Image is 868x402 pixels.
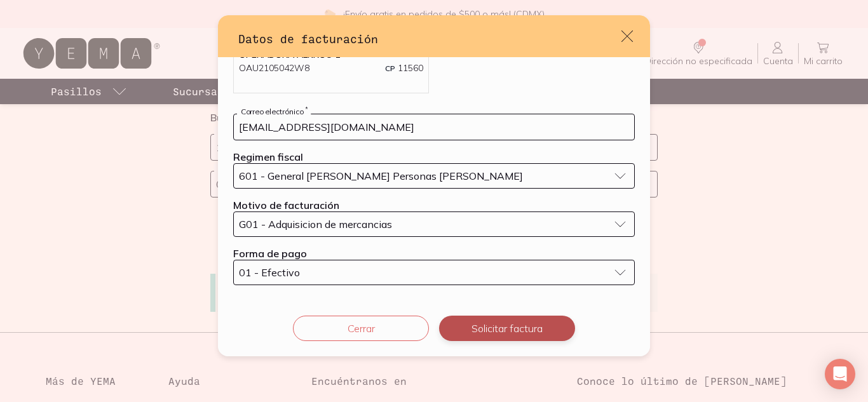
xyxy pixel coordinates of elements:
label: Motivo de facturación [233,199,339,211]
p: OAU2105042W8 [239,62,309,75]
span: G01 - Adquisicion de mercancias [239,219,392,229]
button: Cerrar [293,316,429,341]
label: Regimen fiscal [233,151,303,163]
p: 11560 [385,62,423,75]
button: G01 - Adquisicion de mercancias [233,211,635,237]
label: Correo electrónico [237,107,311,116]
span: CP [385,64,395,73]
span: 601 - General [PERSON_NAME] Personas [PERSON_NAME] [239,171,523,181]
h3: Datos de facturación [238,30,620,47]
span: 01 - Efectivo [239,267,300,278]
button: Solicitar factura [439,316,575,341]
button: 01 - Efectivo [233,260,635,285]
label: Forma de pago [233,247,307,260]
button: 601 - General [PERSON_NAME] Personas [PERSON_NAME] [233,163,635,189]
div: Open Intercom Messenger [825,359,855,389]
div: default [218,15,650,356]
